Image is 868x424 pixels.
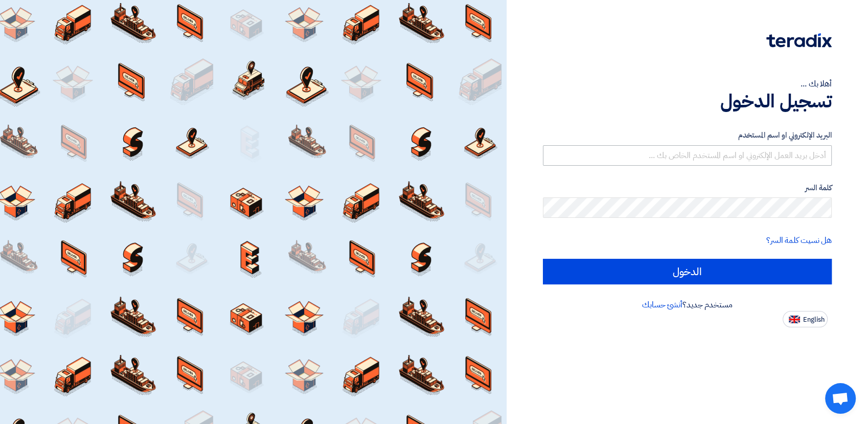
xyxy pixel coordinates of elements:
a: أنشئ حسابك [642,299,682,311]
span: English [803,316,825,323]
label: البريد الإلكتروني او اسم المستخدم [543,129,832,141]
img: en-US.png [789,316,800,323]
div: Open chat [825,383,856,414]
button: English [783,311,828,327]
h1: تسجيل الدخول [543,90,832,113]
input: الدخول [543,259,832,284]
img: Teradix logo [766,33,832,48]
div: مستخدم جديد؟ [543,299,832,311]
input: أدخل بريد العمل الإلكتروني او اسم المستخدم الخاص بك ... [543,145,832,166]
div: أهلا بك ... [543,78,832,90]
label: كلمة السر [543,182,832,194]
a: هل نسيت كلمة السر؟ [766,234,832,247]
